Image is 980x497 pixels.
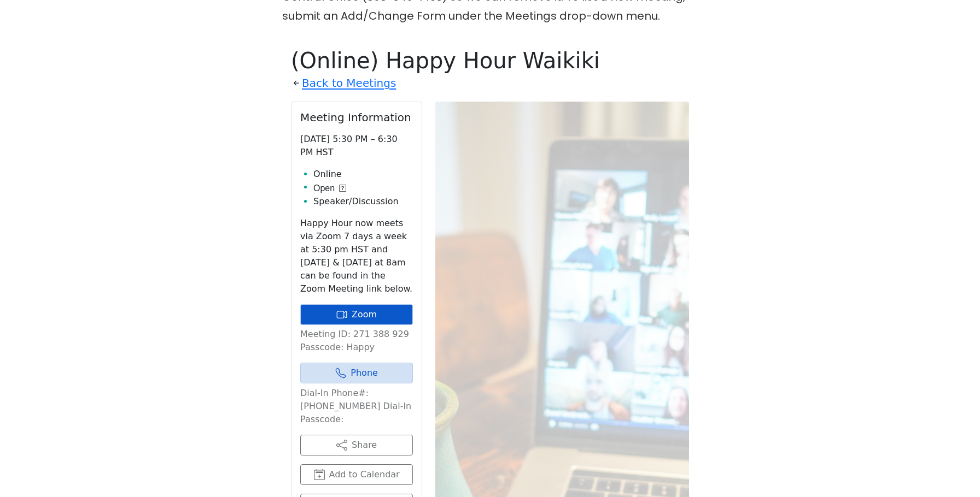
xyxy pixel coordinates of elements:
button: Add to Calendar [300,464,413,485]
button: Share [300,435,413,455]
a: Back to Meetings [302,74,396,93]
a: Phone [300,363,413,383]
span: Open [313,182,335,195]
p: Dial-In Phone#: [PHONE_NUMBER] Dial-In Passcode: [300,387,413,426]
h1: (Online) Happy Hour Waikiki [291,48,689,74]
li: Online [313,168,413,181]
p: [DATE] 5:30 PM – 6:30 PM HST [300,133,413,159]
p: Happy Hour now meets via Zoom 7 days a week at 5:30 pm HST and [DATE] & [DATE] at 8am can be foun... [300,217,413,295]
li: Speaker/Discussion [313,195,413,208]
p: Meeting ID: 271 388 929 Passcode: Happy [300,328,413,354]
h2: Meeting Information [300,111,413,124]
button: Open [313,182,346,195]
a: Zoom [300,304,413,325]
